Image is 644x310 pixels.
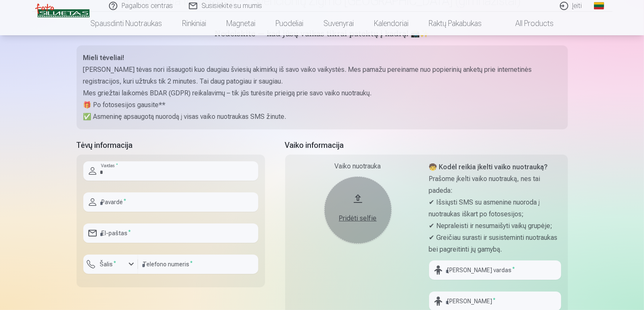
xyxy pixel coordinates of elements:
[285,139,568,151] h5: Vaiko informacija
[83,54,125,62] strong: Mieli tėveliai!
[429,173,561,197] p: Prašome įkelti vaiko nuotrauką, nes tai padeda:
[172,12,216,35] a: Rinkiniai
[80,12,172,35] a: Spausdinti nuotraukas
[83,111,561,123] p: ✅ Asmeninę apsaugotą nuorodą į visas vaiko nuotraukas SMS žinute.
[35,3,90,18] img: /v3
[492,12,564,35] a: All products
[429,220,561,232] p: ✔ Nepraleisti ir nesumaišyti vaikų grupėje;
[97,260,120,268] label: Šalis
[429,197,561,220] p: ✔ Išsiųsti SMS su asmenine nuoroda į nuotraukas iškart po fotosesijos;
[216,12,265,35] a: Magnetai
[83,255,138,274] button: Šalis*
[313,12,364,35] a: Suvenyrai
[429,163,548,171] strong: 🧒 Kodėl reikia įkelti vaiko nuotrauką?
[333,213,383,223] div: Pridėti selfie
[324,176,392,244] button: Pridėti selfie
[83,99,561,111] p: 🎁 Po fotosesijos gausite**
[364,12,419,35] a: Kalendoriai
[83,87,561,99] p: Mes griežtai laikomės BDAR (GDPR) reikalavimų – tik jūs turėsite prieigą prie savo vaiko nuotraukų.
[265,12,313,35] a: Puodeliai
[429,232,561,255] p: ✔ Greičiau surasti ir susisteminti nuotraukas bei pagreitinti jų gamybą.
[77,139,265,151] h5: Tėvų informacija
[83,64,561,87] p: [PERSON_NAME] tėvas nori išsaugoti kuo daugiau šviesių akimirkų iš savo vaiko vaikystės. Mes pama...
[419,12,492,35] a: Raktų pakabukas
[292,161,424,171] div: Vaiko nuotrauka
